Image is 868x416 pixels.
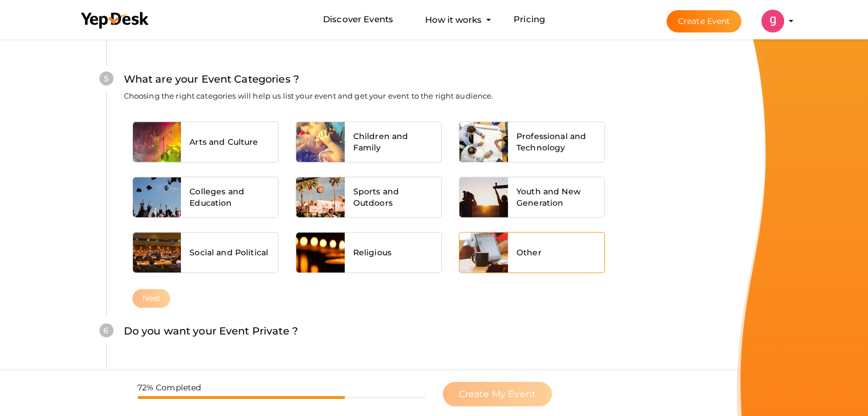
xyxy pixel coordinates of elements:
img: ACg8ocIcHUKbSoXDmIDjlNHSklXs44gqKzGKZBg6h981ueJ-ovmXug=s100 [761,10,784,32]
span: Children and Family [353,130,433,153]
span: Religious [353,247,391,258]
span: Sports and Outdoors [353,186,433,209]
span: Youth and New Generation [516,186,596,209]
div: 5 [99,71,114,85]
button: Next [132,289,171,308]
a: Pricing [514,9,545,30]
span: Social and Political [189,247,268,258]
label: Choosing the right categories will help us list your event and get your event to the right audience. [124,91,494,101]
button: Create My Event [443,382,552,406]
button: How it works [422,9,485,30]
label: Do you want your Event Private ? [124,323,298,340]
span: Colleges and Education [189,186,269,209]
button: Create Event [667,10,742,32]
a: Discover Events [323,9,393,30]
label: What are your Event Categories ? [124,71,299,88]
span: Arts and Culture [189,136,258,148]
label: 72% Completed [138,382,201,393]
span: Create My Event [459,389,536,399]
span: Professional and Technology [516,130,596,153]
div: 6 [99,323,114,337]
span: Other [516,247,542,258]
